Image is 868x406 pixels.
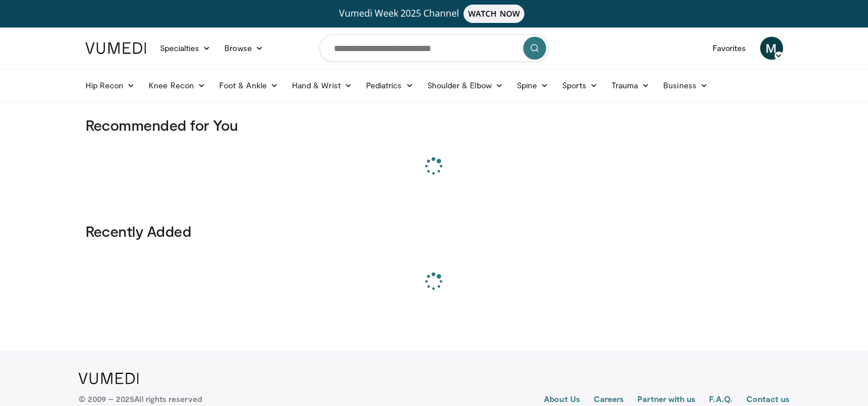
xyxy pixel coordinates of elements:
a: Vumedi Week 2025 ChannelWATCH NOW [87,5,781,23]
a: Spine [510,74,555,97]
a: Hand & Wrist [285,74,359,97]
a: Sports [555,74,605,97]
a: Pediatrics [359,74,421,97]
a: Foot & Ankle [212,74,285,97]
p: © 2009 – 2025 [79,393,202,405]
a: Favorites [706,37,753,60]
input: Search topics, interventions [320,34,549,62]
span: All rights reserved [134,394,201,404]
a: Business [656,74,715,97]
a: Shoulder & Elbow [421,74,510,97]
a: Specialties [153,37,218,60]
img: VuMedi Logo [85,42,146,54]
a: Browse [217,37,270,60]
span: WATCH NOW [464,5,524,23]
a: M [760,37,783,60]
a: Knee Recon [142,74,212,97]
h3: Recently Added [85,222,783,240]
a: Hip Recon [79,74,142,97]
a: Trauma [605,74,657,97]
h3: Recommended for You [85,116,783,134]
img: VuMedi Logo [79,373,139,384]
